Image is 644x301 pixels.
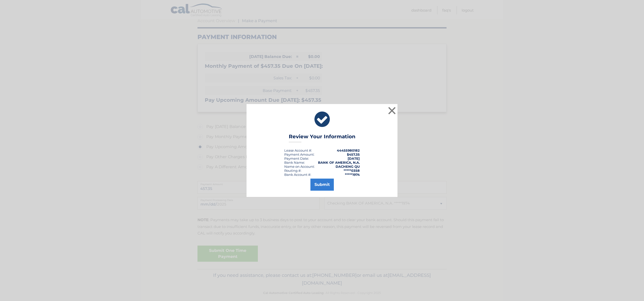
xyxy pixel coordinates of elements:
[284,160,305,164] div: Bank Name:
[387,106,397,116] button: ×
[284,148,312,152] div: Lease Account #:
[284,164,315,169] div: Name on Account:
[284,156,309,160] div: :
[284,156,308,160] span: Payment Date
[348,156,360,160] span: [DATE]
[284,173,311,177] div: Bank Account #:
[289,133,355,142] h3: Review Your Information
[336,164,360,169] strong: DACHENG QU
[337,148,360,152] strong: 44455980182
[318,160,360,164] strong: BANK OF AMERICA, N.A.
[347,152,360,156] span: $457.35
[310,179,334,191] button: Submit
[284,169,301,173] div: Routing #:
[284,152,314,156] div: Payment Amount:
